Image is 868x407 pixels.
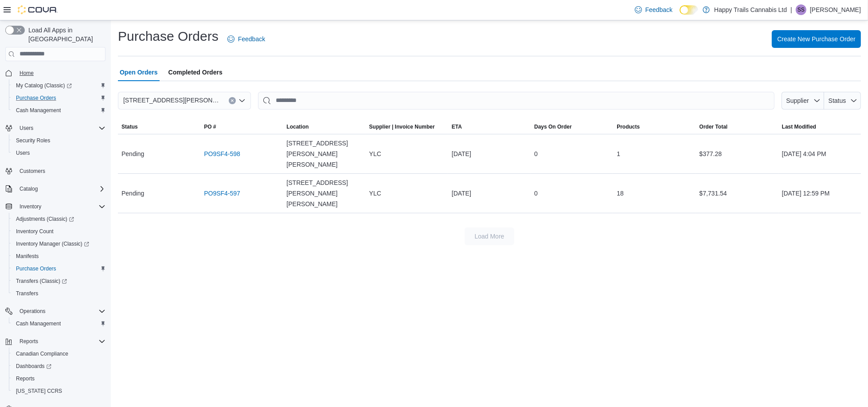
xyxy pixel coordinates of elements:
a: Users [12,148,33,158]
button: Reports [9,372,109,385]
span: Feedback [645,5,673,14]
button: Operations [2,305,109,317]
span: Reports [20,338,38,345]
button: PO # [200,120,283,134]
button: Inventory Count [9,225,109,238]
span: Dashboards [12,361,106,372]
span: Inventory Count [16,228,54,235]
span: Catalog [20,185,38,192]
a: Transfers (Classic) [12,276,70,286]
span: Transfers (Classic) [12,276,106,286]
button: Transfers [9,287,109,300]
a: Canadian Compliance [12,348,72,359]
span: Products [617,123,640,130]
span: Users [16,123,106,133]
span: Home [16,67,106,78]
span: Reports [16,375,35,382]
a: Inventory Manager (Classic) [12,239,93,249]
a: Inventory Count [12,226,57,237]
div: [DATE] 4:04 PM [778,145,861,163]
span: Load All Apps in [GEOGRAPHIC_DATA] [25,26,106,43]
a: Dashboards [12,361,55,372]
div: YLC [366,145,448,163]
span: Security Roles [16,137,50,144]
span: PO # [204,123,216,130]
span: Purchase Orders [16,94,56,102]
span: Cash Management [16,320,61,327]
a: Dashboards [9,360,109,372]
a: Feedback [224,30,269,48]
div: [DATE] 12:59 PM [778,184,861,202]
span: Users [20,125,33,132]
button: Location [283,120,365,134]
div: Sandy Sierra [796,4,806,15]
span: Canadian Compliance [12,348,106,359]
span: Purchase Orders [16,265,56,272]
button: Inventory [2,200,109,213]
span: Cash Management [16,107,61,114]
span: My Catalog (Classic) [12,80,106,91]
button: Load More [465,227,514,245]
span: Cash Management [12,105,106,116]
input: Dark Mode [680,5,698,15]
span: Adjustments (Classic) [16,215,74,223]
a: Feedback [631,1,676,19]
span: [STREET_ADDRESS][PERSON_NAME][PERSON_NAME] [286,138,362,170]
button: Canadian Compliance [9,348,109,360]
span: 0 [534,149,538,159]
span: Days On Order [534,123,572,130]
span: Operations [20,308,46,315]
a: PO9SF4-598 [204,149,240,159]
span: Reports [12,373,106,384]
span: 1 [617,149,620,159]
a: PO9SF4-597 [204,188,240,199]
button: Cash Management [9,104,109,117]
span: Load More [475,232,504,241]
span: Manifests [12,251,106,262]
span: Inventory [16,201,106,212]
span: ETA [452,123,462,130]
button: Reports [2,335,109,348]
span: Catalog [16,184,106,194]
button: [US_STATE] CCRS [9,385,109,397]
button: Reports [16,336,42,347]
span: Home [20,70,34,77]
span: Inventory Count [12,226,106,237]
span: Transfers [12,288,106,299]
button: Users [16,123,37,133]
span: Washington CCRS [12,386,106,396]
span: Last Modified [782,123,816,130]
a: Adjustments (Classic) [9,213,109,225]
span: 18 [617,188,624,199]
span: Order Total [700,123,728,130]
div: [DATE] [448,184,531,202]
button: Supplier [782,92,824,110]
div: YLC [366,184,448,202]
a: Security Roles [12,135,54,146]
h1: Purchase Orders [118,27,219,45]
span: Status [829,97,846,104]
button: Catalog [16,184,41,194]
a: Purchase Orders [12,93,60,103]
a: Customers [16,166,49,176]
button: Cash Management [9,317,109,330]
button: Order Total [696,120,778,134]
span: Location [286,123,309,130]
button: Open list of options [239,97,246,104]
button: Status [118,120,200,134]
a: Home [16,68,37,78]
span: [STREET_ADDRESS][PERSON_NAME][PERSON_NAME] [286,177,362,209]
button: Customers [2,164,109,177]
a: Transfers (Classic) [9,275,109,287]
a: Cash Management [12,105,64,116]
span: Supplier [786,97,809,104]
a: Inventory Manager (Classic) [9,238,109,250]
span: Transfers [16,290,38,297]
a: [US_STATE] CCRS [12,386,66,396]
button: Create New Purchase Order [772,30,861,48]
span: 0 [534,188,538,199]
span: Feedback [238,35,265,43]
span: Completed Orders [168,63,223,81]
button: Security Roles [9,134,109,147]
button: Products [613,120,696,134]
